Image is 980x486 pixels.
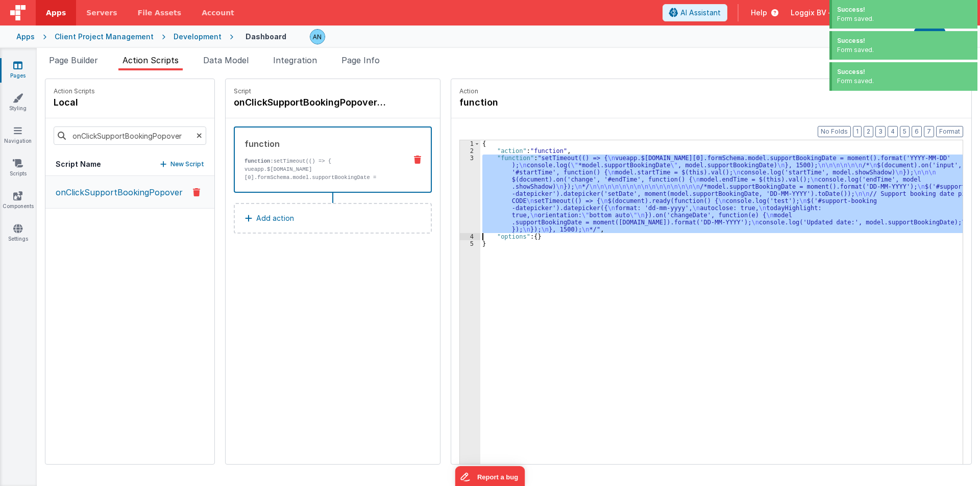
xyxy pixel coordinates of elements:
button: 1 [853,126,862,137]
h5: Script Name [56,159,101,169]
p: onClickSupportBookingPopover [50,186,183,198]
div: Development [174,32,222,42]
button: Loggix BV — [EMAIL_ADDRESS][DOMAIN_NAME] [791,8,972,18]
button: No Folds [818,126,851,137]
button: New Script [160,159,204,169]
div: 2 [460,147,480,155]
button: 6 [912,126,922,137]
div: Client Project Management [55,32,154,42]
button: 2 [864,126,873,137]
div: Apps [16,32,35,42]
button: Format [936,126,963,137]
span: Help [751,8,767,18]
button: onClickSupportBookingPopover [45,176,214,209]
div: Success! [837,36,972,45]
button: 4 [888,126,898,137]
div: 5 [460,240,480,247]
p: Add action [256,212,294,224]
div: 1 [460,140,480,147]
div: Form saved. [837,45,972,55]
span: Servers [86,8,117,18]
p: setTimeout(() => { vueapp.$[DOMAIN_NAME][0].formSchema.model.supportBookingDate = moment().format... [244,157,398,206]
div: 3 [460,155,480,233]
p: Action [459,87,963,95]
div: Success! [837,67,972,76]
span: Loggix BV — [791,8,836,18]
input: Search scripts [54,126,206,145]
span: File Assets [138,8,182,18]
span: Action Scripts [122,55,179,65]
h4: onClickSupportBookingPopover [234,95,387,110]
button: Add action [234,203,432,234]
div: 4 [460,233,480,240]
div: Form saved. [837,76,972,86]
strong: function: [244,158,274,164]
div: function [244,138,398,150]
div: Success! [837,5,972,14]
span: Page Builder [49,55,98,65]
span: AI Assistant [680,8,721,18]
h4: local [54,95,95,110]
h4: function [459,95,612,110]
span: Data Model [203,55,249,65]
span: Apps [46,8,66,18]
p: Action Scripts [54,87,95,95]
button: AI Assistant [663,4,727,21]
button: 7 [924,126,934,137]
img: f1d78738b441ccf0e1fcb79415a71bae [310,30,325,44]
span: Integration [273,55,317,65]
button: 5 [900,126,910,137]
p: Script [234,87,432,95]
p: New Script [170,159,204,169]
span: Page Info [341,55,380,65]
button: 3 [875,126,886,137]
div: Form saved. [837,14,972,23]
h4: Dashboard [246,33,286,40]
